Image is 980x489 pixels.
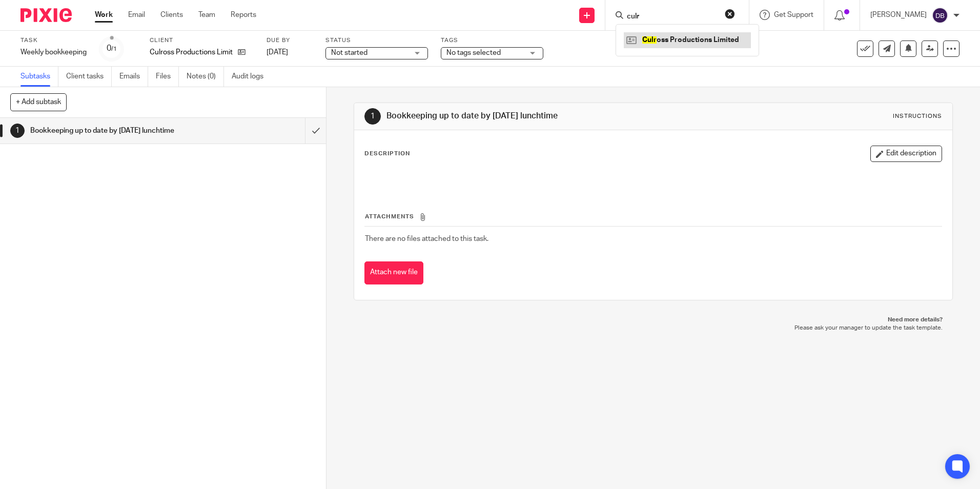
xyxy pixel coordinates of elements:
a: Client tasks [66,67,112,87]
img: Pixie [21,8,72,22]
label: Client [150,36,254,45]
button: Clear [725,9,735,19]
button: Edit description [870,146,942,162]
p: [PERSON_NAME] [870,10,927,20]
a: Files [156,67,179,87]
a: Notes (0) [187,67,224,87]
span: Not started [331,49,367,56]
p: Please ask your manager to update the task template. [364,324,942,332]
span: Get Support [774,11,813,18]
a: Work [95,10,113,20]
div: Instructions [893,112,942,120]
a: Reports [231,10,256,20]
input: Search [626,12,718,22]
a: Email [128,10,145,20]
p: Description [364,150,410,158]
label: Task [21,36,87,45]
a: Team [198,10,215,20]
div: 1 [364,108,381,125]
label: Tags [441,36,543,45]
div: 0 [107,43,117,54]
button: Attach new file [364,261,423,284]
a: Emails [119,67,148,87]
div: 1 [10,124,25,138]
a: Clients [160,10,183,20]
label: Due by [267,36,313,45]
span: [DATE] [267,49,288,56]
a: Audit logs [232,67,271,87]
span: No tags selected [446,49,501,56]
a: Subtasks [21,67,58,87]
p: Culross Productions Limited [150,47,233,57]
img: svg%3E [932,7,948,24]
h1: Bookkeeping up to date by [DATE] lunchtime [386,111,675,121]
span: Attachments [365,214,414,219]
button: + Add subtask [10,93,67,111]
small: /1 [111,46,117,52]
label: Status [325,36,428,45]
p: Need more details? [364,316,942,324]
span: There are no files attached to this task. [365,235,488,242]
h1: Bookkeeping up to date by [DATE] lunchtime [30,123,207,138]
div: Weekly bookkeeping [21,47,87,57]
